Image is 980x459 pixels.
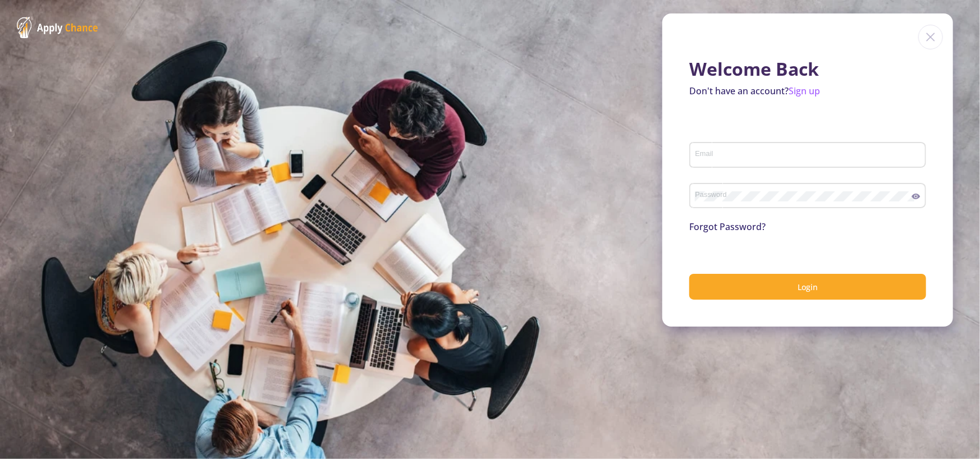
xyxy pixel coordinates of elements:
[689,274,926,300] button: Login
[789,85,820,97] a: Sign up
[689,221,766,233] a: Forgot Password?
[689,84,926,98] p: Don't have an account?
[689,58,926,80] h1: Welcome Back
[918,25,943,49] img: close icon
[17,17,98,38] img: ApplyChance Logo
[798,282,818,292] span: Login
